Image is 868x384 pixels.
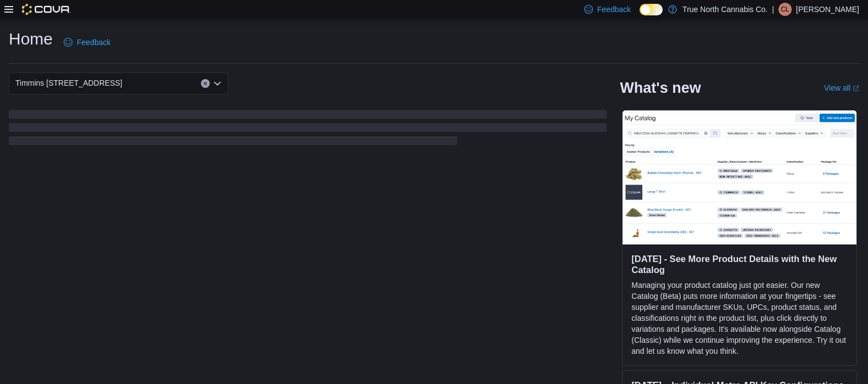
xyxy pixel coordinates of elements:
[640,4,663,15] input: Dark Mode
[15,76,122,90] span: Timmins [STREET_ADDRESS]
[213,79,222,88] button: Open list of options
[781,3,789,16] span: CL
[824,84,859,92] a: View allExternal link
[853,85,859,92] svg: External link
[22,4,71,15] img: Cova
[772,3,774,16] p: |
[59,31,115,53] a: Feedback
[631,280,848,357] p: Managing your product catalog just got easier. Our new Catalog (Beta) puts more information at yo...
[9,28,53,50] h1: Home
[682,3,768,16] p: True North Cannabis Co.
[9,112,607,147] span: Loading
[779,3,792,16] div: Cody Laurin-Savage
[796,3,859,16] p: [PERSON_NAME]
[631,253,848,275] h3: [DATE] - See More Product Details with the New Catalog
[77,37,110,48] span: Feedback
[597,4,631,15] span: Feedback
[620,79,701,97] h2: What's new
[201,79,210,88] button: Clear input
